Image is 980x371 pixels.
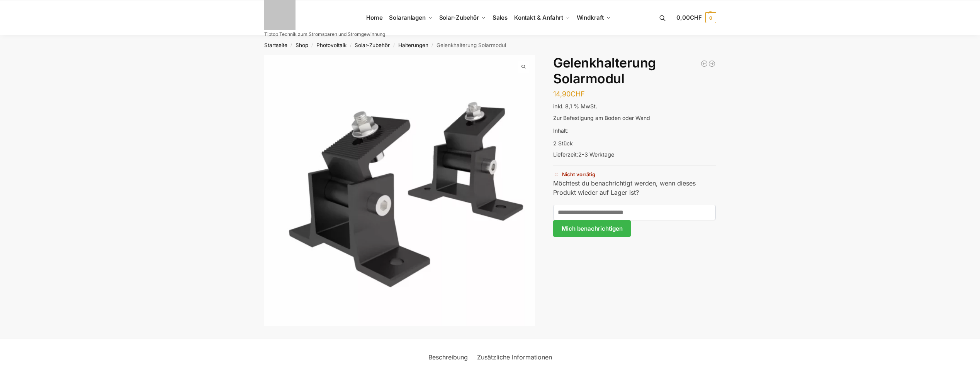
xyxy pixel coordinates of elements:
[439,14,479,21] span: Solar-Zubehör
[700,60,708,67] a: PV MONTAGESYSTEM FÜR WELLDACH, BLECHDACH, WELLPLATTEN, GEEIGNET FÜR 2 MODULE
[316,42,346,48] a: Photovoltaik
[493,14,508,21] span: Sales
[514,14,563,21] span: Kontakt & Anfahrt
[553,126,716,135] p: Inhalt:
[390,42,398,49] span: /
[264,42,287,48] a: Startseite
[553,139,716,147] p: 2 Stück
[389,14,426,21] span: Solaranlagen
[296,42,308,48] a: Shop
[428,42,436,49] span: /
[553,103,597,110] span: inkl. 8,1 % MwSt.
[578,151,614,158] span: 2-3 Werktage
[553,179,716,197] p: Möchtest du benachrichtigt werden, wenn dieses Produkt wieder auf Lager ist?
[553,165,716,179] p: Nicht vorrätig
[676,14,701,21] span: 0,00
[264,32,385,37] p: Tiptop Technik zum Stromsparen und Stromgewinnung
[436,0,489,35] a: Solar-Zubehör
[553,151,614,158] span: Lieferzeit:
[287,42,296,49] span: /
[308,42,316,49] span: /
[705,12,716,23] span: 0
[571,90,585,98] span: CHF
[398,42,428,48] a: Halterungen
[511,0,573,35] a: Kontakt & Anfahrt
[708,60,716,67] a: Universal Halterung für Balkon, Wand, Dach
[489,0,511,35] a: Sales
[472,348,557,366] a: Zusätzliche Informationen
[573,0,614,35] a: Windkraft
[250,35,730,55] nav: Breadcrumb
[424,348,472,366] a: Beschreibung
[553,90,585,98] bdi: 14,90
[553,114,716,122] p: Zur Befestigung am Boden oder Wand
[553,55,716,87] h1: Gelenkhalterung Solarmodul
[553,220,630,237] button: Mich benachrichtigen
[264,55,535,326] img: s-l1600 (12)
[690,14,702,21] span: CHF
[577,14,604,21] span: Windkraft
[346,42,355,49] span: /
[676,6,716,29] a: 0,00CHF 0
[355,42,390,48] a: Solar-Zubehör
[386,0,436,35] a: Solaranlagen
[264,55,535,326] a: s l1600 12s l1600 12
